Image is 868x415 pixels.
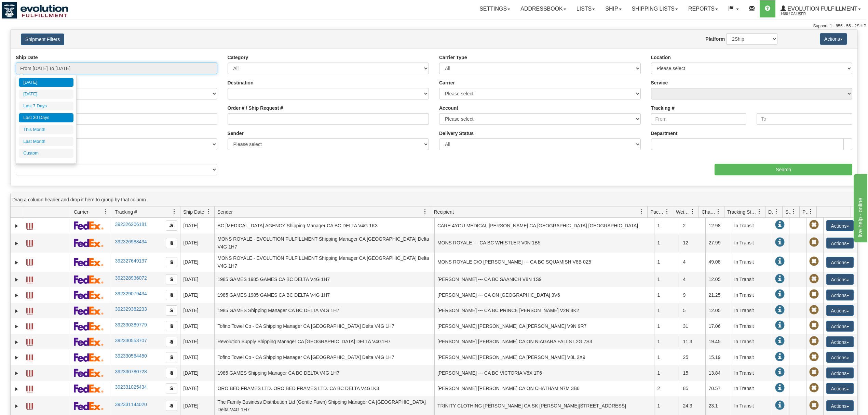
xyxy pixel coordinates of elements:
td: MONS ROYALE C/O [PERSON_NAME] --- CA BC SQUAMISH V8B 0Z5 [434,253,654,272]
span: Packages [650,209,665,215]
button: Actions [826,290,854,300]
label: Department [651,130,678,137]
button: Actions [826,274,854,285]
span: Pickup Not Assigned [809,321,819,330]
td: [PERSON_NAME] --- CA ON [GEOGRAPHIC_DATA] 3V6 [434,287,654,303]
a: Expand [13,259,20,266]
img: 2 - FedEx Express® [74,322,104,331]
td: 12.05 [705,272,731,287]
img: logo1488.jpg [2,2,68,19]
td: 1985 GAMES 1985 GAMES CA BC DELTA V4G 1H7 [214,272,434,287]
button: Actions [826,305,854,316]
span: Delivery Status [768,209,774,215]
span: In Transit [775,257,785,266]
a: Expand [13,223,20,229]
td: Tofino Towel Co - CA Shipping Manager CA [GEOGRAPHIC_DATA] Delta V4G 1H7 [214,318,434,334]
td: 1 [654,349,680,365]
td: 1 [654,334,680,350]
td: 1 [654,218,680,233]
label: Category [228,54,248,61]
label: Account [439,105,458,111]
td: [PERSON_NAME] --- CA BC PRINCE [PERSON_NAME] V2N 4K2 [434,303,654,319]
td: 70.57 [705,381,731,397]
span: Carrier [74,209,89,215]
td: 12 [680,233,705,253]
a: 392331144020 [115,402,147,407]
td: [DATE] [180,318,214,334]
a: Ship Date filter column settings [203,206,214,217]
div: Support: 1 - 855 - 55 - 2SHIP [2,23,866,29]
span: In Transit [775,238,785,247]
img: 2 - FedEx Express® [74,337,104,346]
a: Weight filter column settings [687,206,699,217]
span: Evolution Fulfillment [786,6,857,12]
li: Last 7 Days [19,102,73,111]
a: Label [26,220,33,231]
span: Pickup Status [802,209,808,215]
li: Last Month [19,137,73,146]
td: 2 [680,218,705,233]
span: Tracking Status [727,209,757,215]
li: [DATE] [19,78,73,87]
a: 392329079434 [115,291,147,296]
span: Pickup Not Assigned [809,305,819,315]
span: Weight [676,209,690,215]
label: Sender [228,130,244,137]
span: In Transit [775,367,785,377]
td: 9 [680,287,705,303]
img: 2 - FedEx Express® [74,275,104,284]
a: Carrier filter column settings [100,206,112,217]
label: Destination [228,79,254,86]
label: Platform [705,36,725,42]
td: [DATE] [180,272,214,287]
a: Expand [13,370,20,377]
td: Revolution Supply Shipping Manager CA [GEOGRAPHIC_DATA] DELTA V4G1H7 [214,334,434,350]
a: Expand [13,240,20,247]
label: Order # / Ship Request # [228,105,283,111]
td: In Transit [731,365,772,381]
span: In Transit [775,274,785,284]
button: Copy to clipboard [166,305,177,316]
img: 2 - FedEx Express® [74,239,104,247]
a: Expand [13,276,20,283]
td: MONS ROYALE - EVOLUTION FULFILLMENT Shipping Manager CA [GEOGRAPHIC_DATA] Delta V4G 1H7 [214,233,434,253]
input: Search [715,164,852,175]
label: Location [651,54,671,61]
a: Expand [13,292,20,299]
td: BC [MEDICAL_DATA] AGENCY Shipping Manager CA BC DELTA V4G 1K3 [214,218,434,233]
a: Label [26,400,33,411]
button: Actions [826,400,854,411]
li: Last 30 Days [19,113,73,122]
td: In Transit [731,303,772,319]
td: [DATE] [180,365,214,381]
span: In Transit [775,401,785,410]
button: Copy to clipboard [166,337,177,347]
a: 392330564450 [115,353,147,359]
a: Reports [683,0,723,17]
td: 17.06 [705,318,731,334]
span: Ship Date [183,209,204,215]
td: [PERSON_NAME] --- CA BC VICTORIA V8X 1T6 [434,365,654,381]
a: Expand [13,354,20,361]
li: Custom [19,149,73,158]
td: 1 [654,253,680,272]
td: 1985 GAMES 1985 GAMES CA BC DELTA V4G 1H7 [214,287,434,303]
a: Label [26,320,33,331]
button: Copy to clipboard [166,401,177,411]
td: 12.05 [705,303,731,319]
span: Pickup Not Assigned [809,238,819,247]
td: In Transit [731,318,772,334]
td: [DATE] [180,253,214,272]
a: Tracking Status filter column settings [754,206,765,217]
li: This Month [19,125,73,134]
td: 1 [654,303,680,319]
td: [DATE] [180,381,214,397]
span: Pickup Not Assigned [809,220,819,230]
a: Tracking # filter column settings [168,206,180,217]
td: Tofino Towel Co - CA Shipping Manager CA [GEOGRAPHIC_DATA] Delta V4G 1H7 [214,349,434,365]
td: [PERSON_NAME] [PERSON_NAME] CA ON CHATHAM N7M 3B6 [434,381,654,397]
td: MONS ROYALE --- CA BC WHISTLER V0N 1B5 [434,233,654,253]
a: 392329382233 [115,306,147,312]
img: 2 - FedEx Express® [74,221,104,230]
td: [PERSON_NAME] --- CA BC SAANICH V8N 1S9 [434,272,654,287]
